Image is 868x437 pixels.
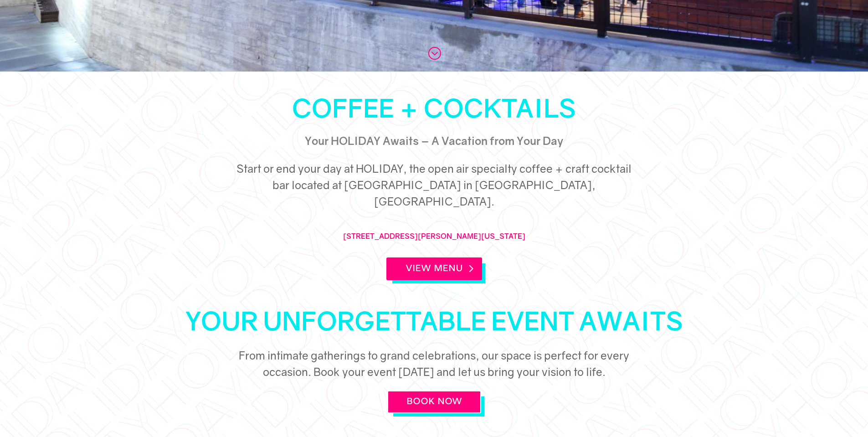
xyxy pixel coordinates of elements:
[427,46,441,60] a: ;
[387,391,481,413] a: BOOK NOW
[229,347,639,385] h5: From intimate gatherings to grand celebrations, our space is perfect for every occasion. Book you...
[229,160,639,214] h5: Start or end your day at HOLIDAY, the open air specialty coffee + craft cocktail bar located at [...
[343,231,525,241] a: [STREET_ADDRESS][PERSON_NAME][US_STATE]
[138,308,730,338] h1: your unforgettable Event Awaits
[386,257,482,280] a: View Menu
[138,95,730,125] h1: cOFFEE + cocktails
[305,134,563,147] span: Your HOLIDAY Awaits – A Vacation from Your Day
